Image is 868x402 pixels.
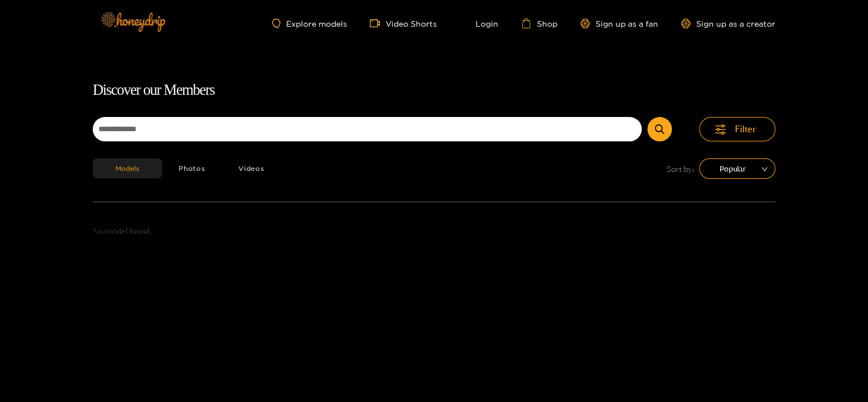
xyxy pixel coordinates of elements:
a: Explore models [272,19,347,28]
span: video-camera [370,18,386,28]
button: Videos [222,158,281,178]
h1: Discover our Members [93,78,775,102]
a: Video Shorts [370,18,437,28]
a: Sign up as a fan [580,19,658,28]
p: No model found. [93,225,775,238]
button: Filter [699,117,775,141]
span: Popular [708,160,767,177]
a: Shop [521,18,557,28]
a: Login [460,18,498,28]
a: Sign up as a creator [681,19,775,28]
div: sort [699,158,775,179]
span: Sort by: [667,162,695,175]
button: Submit Search [647,117,672,141]
button: Models [93,158,162,178]
span: Filter [735,123,757,136]
button: Photos [162,158,222,178]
